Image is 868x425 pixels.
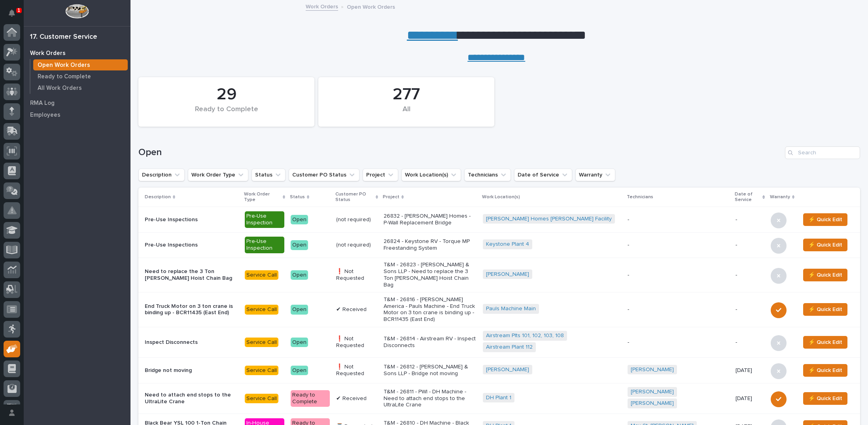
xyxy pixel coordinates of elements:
p: - [628,242,729,249]
div: Ready to Complete [152,105,301,122]
button: Notifications [4,5,20,21]
p: Date of Service [735,190,760,205]
div: Open [291,305,308,315]
p: Open Work Orders [38,62,90,69]
p: ✔ Received [336,395,377,402]
button: Date of Service [514,169,572,181]
p: Employees [30,112,61,119]
div: Open [291,215,308,225]
a: Airstream Plant 112 [486,344,533,351]
p: - [628,272,729,279]
div: Open [291,270,308,280]
button: ⚡ Quick Edit [803,336,847,349]
p: T&M - 26812 - [PERSON_NAME] & Sons LLP - Bridge not moving [384,364,477,377]
a: Work Orders [306,2,338,11]
p: 26824 - Keystone RV - Torque MP Freestanding System [384,238,477,252]
span: ⚡ Quick Edit [808,338,842,347]
p: T&M - 26816 - [PERSON_NAME] America - Pauls Machine - End Truck Motor on 3 ton crane is binding u... [384,296,477,323]
p: - [736,272,764,279]
div: 29 [152,85,301,104]
div: Service Call [245,338,278,347]
p: Need to attach end stops to the UltraLite Crane [145,392,238,405]
div: Ready to Complete [291,390,330,407]
tr: Pre-Use InspectionsPre-Use InspectionOpen(not required)26832 - [PERSON_NAME] Homes - P-Wall Repla... [138,207,860,232]
a: [PERSON_NAME] [631,389,674,395]
button: ⚡ Quick Edit [803,239,847,251]
a: [PERSON_NAME] [486,366,529,373]
span: ⚡ Quick Edit [808,240,842,250]
div: Open [291,338,308,347]
a: [PERSON_NAME] Homes [PERSON_NAME] Facility [486,216,612,222]
button: Work Order Type [188,169,248,181]
div: All [332,105,481,122]
tr: Bridge not movingService CallOpen❗ Not RequestedT&M - 26812 - [PERSON_NAME] & Sons LLP - Bridge n... [138,358,860,383]
input: Search [785,146,860,159]
span: ⚡ Quick Edit [808,215,842,224]
tr: Inspect DisconnectsService CallOpen❗ Not RequestedT&M - 26814 - Airstream RV - Inspect Disconnect... [138,327,860,358]
p: 1 [17,8,20,13]
div: Open [291,240,308,250]
p: ❗ Not Requested [336,364,377,377]
a: Keystone Plant 4 [486,241,529,248]
p: ❗ Not Requested [336,336,377,349]
p: ✔ Received [336,306,377,313]
button: Technicians [464,169,511,181]
tr: End Truck Motor on 3 ton crane is binding up - BCR11435 (East End)Service CallOpen✔ ReceivedT&M -... [138,292,860,327]
button: Warranty [575,169,615,181]
div: Pre-Use Inspection [245,211,284,228]
p: T&M - 26811 - PWI - DH Machine - Need to attach end stops to the UltraLite Crane [384,389,477,408]
p: T&M - 26823 - [PERSON_NAME] & Sons LLP - Need to replace the 3 Ton [PERSON_NAME] Hoist Chain Bag [384,262,477,288]
img: Workspace Logo [65,4,89,19]
p: Customer PO Status [335,190,373,205]
p: Pre-Use Inspections [145,216,238,223]
div: Service Call [245,305,278,315]
p: [DATE] [736,395,764,402]
span: ⚡ Quick Edit [808,394,842,403]
p: (not required) [336,242,377,249]
div: 277 [332,85,481,104]
span: ⚡ Quick Edit [808,305,842,314]
a: [PERSON_NAME] [631,400,674,407]
a: [PERSON_NAME] [486,271,529,278]
p: All Work Orders [38,85,82,92]
button: Customer PO Status [289,169,359,181]
tr: Need to replace the 3 Ton [PERSON_NAME] Hoist Chain BagService CallOpen❗ Not RequestedT&M - 26823... [138,258,860,292]
p: - [736,306,764,313]
a: Open Work Orders [30,59,130,70]
p: Work Location(s) [482,193,520,201]
button: ⚡ Quick Edit [803,392,847,405]
p: Warranty [770,193,790,201]
p: Status [290,193,305,201]
p: Inspect Disconnects [145,339,238,346]
a: Work Orders [24,47,130,59]
div: Open [291,366,308,376]
a: Employees [24,109,130,121]
p: - [736,242,764,249]
a: All Work Orders [30,82,130,93]
p: Work Orders [30,50,66,57]
h1: Open [138,147,782,158]
div: Service Call [245,394,278,404]
div: Pre-Use Inspection [245,237,284,253]
tr: Need to attach end stops to the UltraLite CraneService CallReady to Complete✔ ReceivedT&M - 26811... [138,383,860,414]
button: Status [252,169,286,181]
p: Ready to Complete [38,73,91,80]
button: ⚡ Quick Edit [803,213,847,226]
p: - [628,339,729,346]
button: ⚡ Quick Edit [803,303,847,316]
a: DH Plant 1 [486,395,511,401]
p: Work Order Type [244,190,280,205]
p: Need to replace the 3 Ton [PERSON_NAME] Hoist Chain Bag [145,268,238,282]
p: ❗ Not Requested [336,268,377,282]
button: Project [363,169,398,181]
a: Pauls Machine Main [486,305,536,312]
a: [PERSON_NAME] [631,366,674,373]
tr: Pre-Use InspectionsPre-Use InspectionOpen(not required)26824 - Keystone RV - Torque MP Freestandi... [138,232,860,258]
p: - [736,339,764,346]
p: RMA Log [30,100,55,107]
span: ⚡ Quick Edit [808,366,842,375]
p: Description [145,193,171,201]
p: Technicians [627,193,653,201]
p: - [628,306,729,313]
